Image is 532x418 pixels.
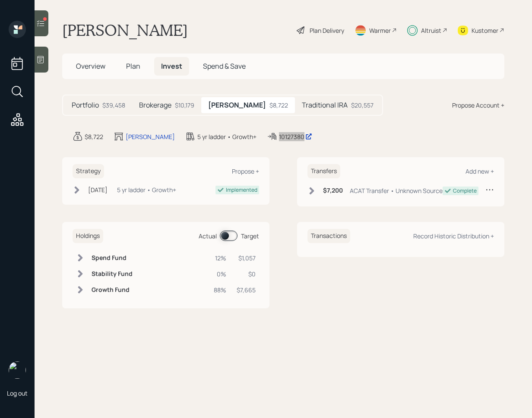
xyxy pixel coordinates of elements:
h5: Brokerage [139,101,171,109]
span: Plan [126,61,140,71]
div: 10127380 [279,132,312,141]
span: Overview [76,61,105,71]
div: Plan Delivery [310,26,344,35]
h6: Growth Fund [92,286,133,294]
span: Spend & Save [203,61,246,71]
h6: $7,200 [323,187,343,194]
div: $10,179 [175,101,194,110]
h6: Stability Fund [92,270,133,278]
h1: [PERSON_NAME] [62,21,188,40]
div: Record Historic Distribution + [413,232,494,240]
h6: Spend Fund [92,254,133,262]
h6: Transfers [307,164,340,178]
div: 88% [214,285,226,294]
div: Kustomer [472,26,498,35]
div: $20,557 [351,101,374,110]
div: 5 yr ladder • Growth+ [197,132,256,141]
img: retirable_logo.png [9,361,26,379]
div: [DATE] [88,185,108,194]
div: 0% [214,269,226,279]
div: Target [241,231,259,241]
div: Altruist [421,26,441,35]
div: 5 yr ladder • Growth+ [117,185,176,194]
div: Log out [7,389,28,397]
div: ACAT Transfer • Unknown Source [350,186,443,195]
h6: Holdings [73,229,103,243]
div: Propose + [232,167,259,175]
div: $1,057 [237,253,256,263]
div: $8,722 [85,132,103,141]
h5: Portfolio [72,101,99,109]
h6: Strategy [73,164,104,178]
div: Add new + [465,167,494,175]
div: Implemented [226,186,257,194]
h5: Traditional IRA [302,101,348,109]
div: Complete [453,187,477,195]
div: $8,722 [269,101,288,110]
div: 12% [214,253,226,263]
div: $39,458 [102,101,125,110]
div: [PERSON_NAME] [126,132,175,141]
span: Invest [161,61,182,71]
div: Warmer [369,26,391,35]
div: Actual [199,231,217,241]
div: Propose Account + [452,101,504,110]
h6: Transactions [307,229,350,243]
div: $7,665 [237,285,256,294]
h5: [PERSON_NAME] [208,101,266,109]
div: $0 [237,269,256,279]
